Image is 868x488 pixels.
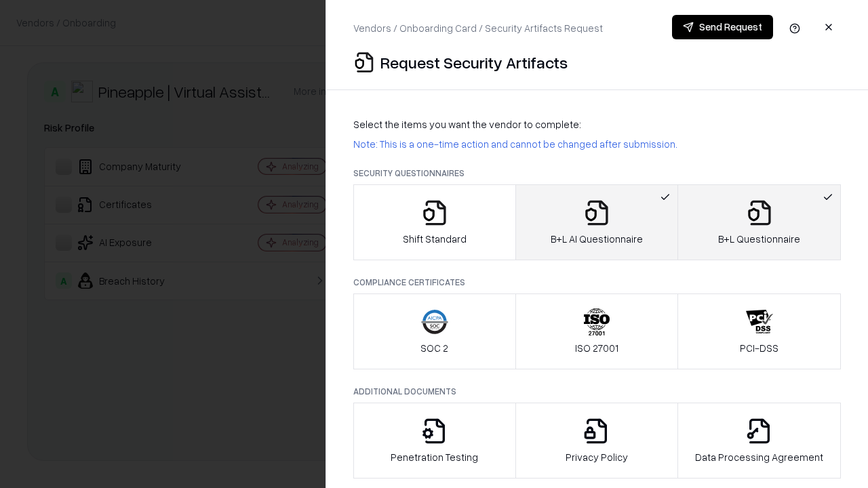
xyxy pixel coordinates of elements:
[391,450,478,464] p: Penetration Testing
[353,277,841,288] p: Compliance Certificates
[353,167,841,179] p: Security Questionnaires
[515,184,679,260] button: B+L AI Questionnaire
[353,21,603,35] p: Vendors / Onboarding Card / Security Artifacts Request
[695,450,823,464] p: Data Processing Agreement
[566,450,628,464] p: Privacy Policy
[420,341,448,355] p: SOC 2
[672,15,773,39] button: Send Request
[515,293,679,369] button: ISO 27001
[575,341,618,355] p: ISO 27001
[353,137,841,151] p: Note: This is a one-time action and cannot be changed after submission.
[515,403,679,479] button: Privacy Policy
[353,184,516,260] button: Shift Standard
[353,293,516,369] button: SOC 2
[403,232,467,246] p: Shift Standard
[740,341,778,355] p: PCI-DSS
[551,232,643,246] p: B+L AI Questionnaire
[718,232,800,246] p: B+L Questionnaire
[353,403,516,479] button: Penetration Testing
[353,117,841,131] p: Select the items you want the vendor to complete:
[677,184,841,260] button: B+L Questionnaire
[677,293,841,369] button: PCI-DSS
[353,386,841,397] p: Additional Documents
[677,403,841,479] button: Data Processing Agreement
[380,52,568,73] p: Request Security Artifacts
